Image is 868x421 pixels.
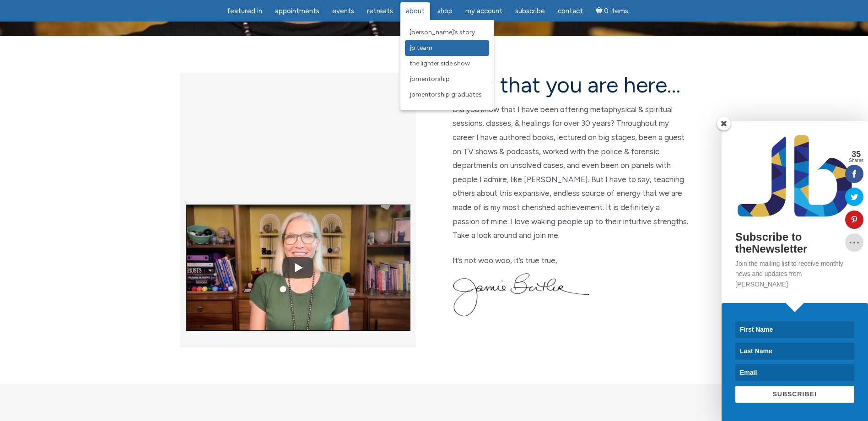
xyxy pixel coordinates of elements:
[460,2,508,20] a: My Account
[186,184,410,352] img: YouTube video
[465,7,502,15] span: My Account
[410,59,470,67] span: The Lighter Side Show
[270,2,325,20] a: Appointments
[361,2,399,20] a: Retreats
[405,25,489,40] a: [PERSON_NAME]’s Story
[405,87,489,103] a: JBMentorship Graduates
[221,2,268,20] a: featured in
[735,321,854,338] input: First Name
[405,56,489,71] a: The Lighter Side Show
[735,343,854,360] input: Last Name
[410,28,475,36] span: [PERSON_NAME]’s Story
[590,1,634,20] a: Cart0 items
[453,73,688,97] h2: now that you are here…
[735,231,854,255] h2: Subscribe to theNewsletter
[849,150,863,158] span: 35
[735,259,854,289] p: Join the mailing list to receive monthly news and updates from [PERSON_NAME].
[552,2,588,20] a: Contact
[772,390,817,398] span: SUBSCRIBE!
[405,40,489,56] a: JB Team
[735,386,854,403] button: SUBSCRIBE!
[604,8,628,15] span: 0 items
[406,7,425,15] span: About
[596,7,604,15] i: Cart
[227,7,262,15] span: featured in
[410,91,482,98] span: JBMentorship Graduates
[510,2,550,20] a: Subscribe
[405,71,489,87] a: JBMentorship
[275,7,319,15] span: Appointments
[735,364,854,381] input: Email
[515,7,545,15] span: Subscribe
[400,2,430,20] a: About
[558,7,583,15] span: Contact
[410,75,450,83] span: JBMentorship
[432,2,458,20] a: Shop
[453,254,688,268] p: It’s not woo woo, it’s true true,
[327,2,360,20] a: Events
[410,44,432,52] span: JB Team
[332,7,354,15] span: Events
[453,103,688,243] p: Did you know that I have been offering metaphysical & spiritual sessions, classes, & healings for...
[437,7,453,15] span: Shop
[367,7,393,15] span: Retreats
[849,158,863,163] span: Shares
